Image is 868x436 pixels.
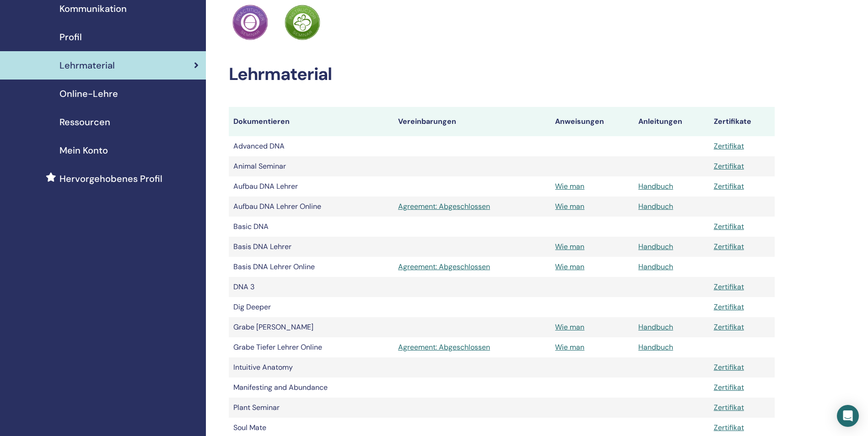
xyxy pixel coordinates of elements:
a: Wie man [555,262,584,271]
a: Wie man [555,181,584,191]
a: Handbuch [638,342,673,352]
a: Wie man [555,202,584,211]
img: Practitioner [232,5,268,40]
a: Zertifikat [714,141,744,151]
td: Plant Seminar [229,398,394,418]
h2: Lehrmaterial [229,64,775,85]
a: Agreement: Abgeschlossen [398,201,546,212]
a: Zertifikat [714,161,744,171]
img: Practitioner [285,5,320,40]
td: Aufbau DNA Lehrer Online [229,197,394,217]
a: Wie man [555,342,584,352]
a: Handbuch [638,202,673,211]
a: Handbuch [638,242,673,251]
span: Lehrmaterial [59,58,115,72]
a: Zertifikat [714,403,744,412]
a: Zertifikat [714,242,744,251]
a: Handbuch [638,322,673,332]
a: Zertifikat [714,423,744,432]
td: Basis DNA Lehrer [229,237,394,257]
div: Open Intercom Messenger [837,405,859,427]
a: Agreement: Abgeschlossen [398,261,546,272]
td: Aufbau DNA Lehrer [229,176,394,197]
span: Ressourcen [59,115,110,129]
td: Basis DNA Lehrer Online [229,257,394,277]
span: Kommunikation [59,2,127,16]
td: DNA 3 [229,277,394,297]
td: Intuitive Anatomy [229,357,394,378]
span: Hervorgehobenes Profil [59,172,162,186]
td: Advanced DNA [229,136,394,156]
a: Wie man [555,322,584,332]
th: Zertifikate [709,107,775,136]
td: Dig Deeper [229,297,394,317]
a: Handbuch [638,262,673,271]
th: Anleitungen [634,107,709,136]
th: Anweisungen [550,107,634,136]
td: Animal Seminar [229,156,394,176]
th: Dokumentieren [229,107,394,136]
a: Zertifikat [714,181,744,191]
a: Zertifikat [714,282,744,292]
td: Grabe Tiefer Lehrer Online [229,337,394,357]
a: Wie man [555,242,584,251]
a: Zertifikat [714,362,744,372]
a: Handbuch [638,181,673,191]
a: Agreement: Abgeschlossen [398,342,546,353]
th: Vereinbarungen [394,107,550,136]
span: Online-Lehre [59,87,118,101]
td: Manifesting and Abundance [229,378,394,398]
td: Grabe [PERSON_NAME] [229,317,394,337]
a: Zertifikat [714,322,744,332]
a: Zertifikat [714,383,744,392]
a: Zertifikat [714,302,744,312]
span: Mein Konto [59,144,108,157]
span: Profil [59,30,82,44]
a: Zertifikat [714,222,744,231]
td: Basic DNA [229,217,394,237]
